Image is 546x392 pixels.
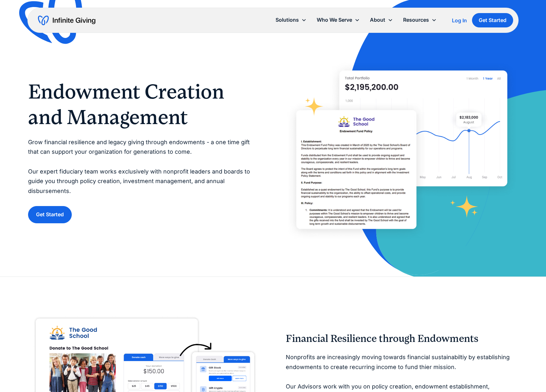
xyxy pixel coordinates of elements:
img: Infinite Giving’s endowment software makes it easy for donors to give. [286,61,518,241]
a: Get Started [28,206,72,223]
div: Who We Serve [317,16,352,24]
h1: Endowment Creation and Management [28,79,260,130]
a: Get Started [472,13,513,27]
div: Solutions [276,16,299,24]
a: home [38,15,95,26]
div: Resources [398,13,442,27]
div: Resources [403,16,429,24]
a: Log In [452,17,467,24]
div: Solutions [270,13,312,27]
div: About [365,13,398,27]
div: Who We Serve [312,13,365,27]
div: Log In [452,18,467,23]
h2: Financial Resilience through Endowments [286,333,518,345]
div: About [370,16,385,24]
p: Grow financial resilience and legacy giving through endowments - a one time gift that can support... [28,137,260,196]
